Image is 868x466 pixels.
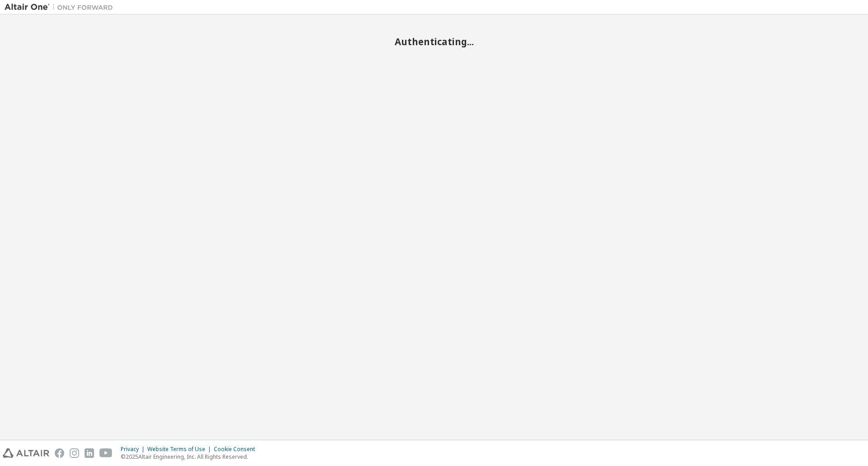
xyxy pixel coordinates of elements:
img: linkedin.svg [85,448,94,458]
img: instagram.svg [70,448,79,458]
h2: Authenticating... [5,36,863,47]
img: altair_logo.svg [3,448,49,458]
img: facebook.svg [55,448,64,458]
div: Website Terms of Use [147,446,214,453]
div: Cookie Consent [214,446,260,453]
p: © 2025 Altair Engineering, Inc. All Rights Reserved. [121,453,260,461]
div: Privacy [121,446,147,453]
img: youtube.svg [99,448,113,458]
img: Altair One [5,3,118,12]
